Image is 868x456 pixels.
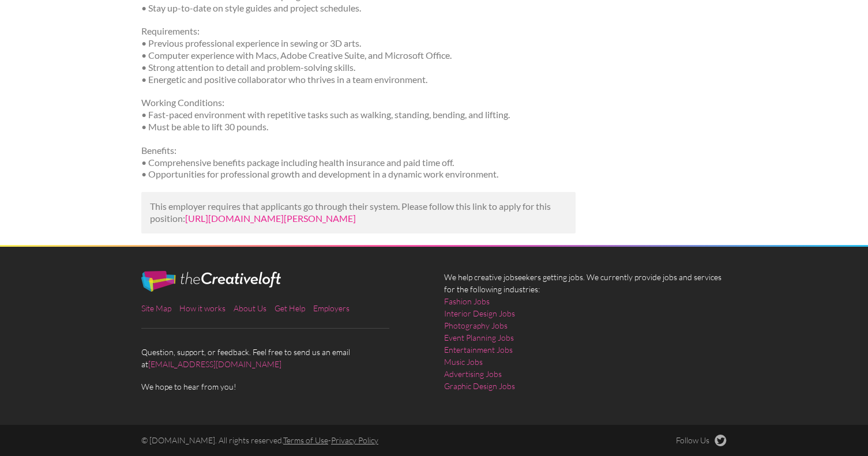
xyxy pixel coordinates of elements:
[444,307,515,319] a: Interior Design Jobs
[275,303,305,313] a: Get Help
[131,271,434,393] div: Question, support, or feedback. Feel free to send us an email at
[444,368,502,380] a: Advertising Jobs
[444,331,514,344] a: Event Planning Jobs
[179,303,226,313] a: How it works
[141,380,424,393] span: We hope to hear from you!
[444,356,483,368] a: Music Jobs
[444,344,513,356] a: Entertainment Jobs
[141,97,576,133] p: Working Conditions: • Fast-paced environment with repetitive tasks such as walking, standing, ben...
[444,319,508,331] a: Photography Jobs
[444,380,515,392] a: Graphic Design Jobs
[148,359,281,369] a: [EMAIL_ADDRESS][DOMAIN_NAME]
[434,271,737,401] div: We help creative jobseekers getting jobs. We currently provide jobs and services for the followin...
[444,295,490,307] a: Fashion Jobs
[313,303,350,313] a: Employers
[141,271,281,292] img: The Creative Loft
[234,303,266,313] a: About Us
[283,435,328,445] a: Terms of Use
[676,435,727,446] a: Follow Us
[141,145,576,180] p: Benefits: • Comprehensive benefits package including health insurance and paid time off. • Opport...
[131,435,586,446] div: © [DOMAIN_NAME]. All rights reserved. -
[331,435,378,445] a: Privacy Policy
[185,213,356,224] a: [URL][DOMAIN_NAME][PERSON_NAME]
[141,25,576,85] p: Requirements: • Previous professional experience in sewing or 3D arts. • Computer experience with...
[141,303,171,313] a: Site Map
[150,201,567,225] p: This employer requires that applicants go through their system. Please follow this link to apply ...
